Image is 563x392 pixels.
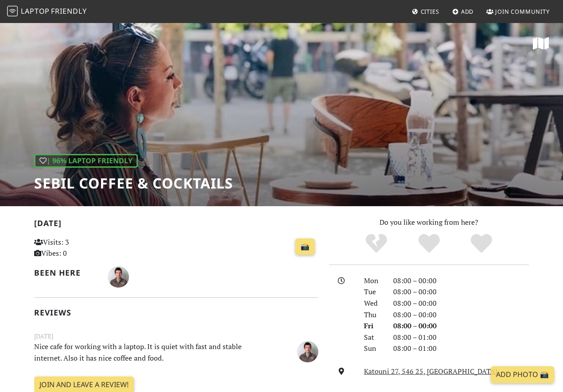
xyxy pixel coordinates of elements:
[388,320,534,332] div: 08:00 – 00:00
[449,4,477,19] a: Add
[359,309,388,321] div: Thu
[29,341,274,364] p: Nice cafe for working with a laptop. It is quiet with fast and stable internet. Also it has nice ...
[408,4,443,19] a: Cities
[403,233,455,255] div: Yes
[388,332,534,343] div: 08:00 – 01:00
[108,271,129,281] span: Stefanos Xanthopoulos
[495,8,550,15] span: Join Community
[455,233,508,255] div: Definitely!
[359,343,388,354] div: Sun
[329,217,529,228] p: Do you like working from here?
[297,346,318,356] span: Stefanos Xanthopoulos
[34,154,138,168] div: | 96% Laptop Friendly
[359,286,388,298] div: Tue
[7,4,87,19] a: LaptopFriendly LaptopFriendly
[34,237,122,259] p: Visits: 3 Vibes: 0
[359,298,388,309] div: Wed
[51,6,86,16] span: Friendly
[34,175,233,192] h1: Sebil Coffee & Cocktails
[388,275,534,287] div: 08:00 – 00:00
[297,341,318,362] img: 6560-stefanos.jpg
[359,320,388,332] div: Fri
[108,266,129,288] img: 6560-stefanos.jpg
[29,331,324,341] small: [DATE]
[359,332,388,343] div: Sat
[388,343,534,354] div: 08:00 – 01:00
[461,8,474,15] span: Add
[491,366,554,383] a: Add Photo 📸
[34,268,97,277] h2: Been here
[34,308,318,317] h2: Reviews
[34,219,318,231] h2: [DATE]
[7,6,18,16] img: LaptopFriendly
[359,275,388,287] div: Mon
[350,233,403,255] div: No
[295,238,315,255] a: 📸
[388,309,534,321] div: 08:00 – 00:00
[364,366,497,376] a: Katouni 27, 546 25, [GEOGRAPHIC_DATA]
[21,6,50,16] span: Laptop
[388,298,534,309] div: 08:00 – 00:00
[483,4,553,19] a: Join Community
[388,286,534,298] div: 08:00 – 00:00
[421,8,439,15] span: Cities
